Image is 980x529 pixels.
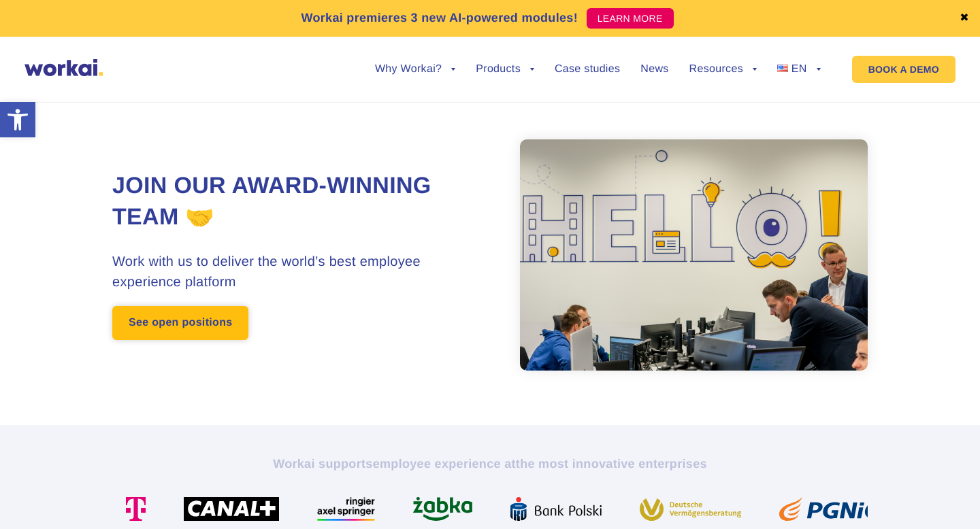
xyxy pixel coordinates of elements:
[852,56,955,83] a: BOOK A DEMO
[689,64,757,75] a: Resources
[112,306,248,340] a: See open positions
[112,456,868,472] h2: Workai supports the most innovative enterprises
[112,171,490,233] h1: Join our award-winning team 🤝
[960,13,969,24] a: ✖
[375,64,455,75] a: Why Workai?
[112,252,490,292] h3: Work with us to deliver the world’s best employee experience platform
[791,63,807,75] span: EN
[555,64,620,75] a: Case studies
[476,64,534,75] a: Products
[640,64,668,75] a: News
[301,9,578,27] p: Workai premieres 3 new AI-powered modules!
[587,8,674,29] a: LEARN MORE
[373,457,516,471] i: employee experience at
